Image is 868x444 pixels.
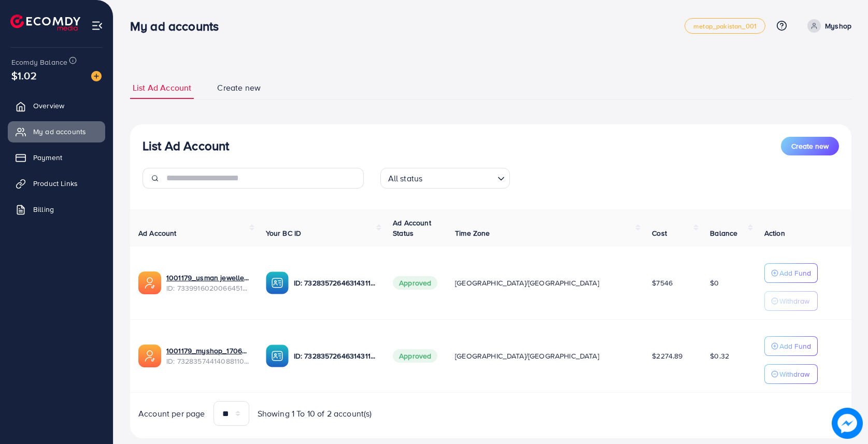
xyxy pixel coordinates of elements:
[166,283,249,293] span: ID: 7339916020066451458
[386,171,425,186] span: All status
[166,273,249,283] a: 1001179_usman jewellers_1708957389577
[266,345,289,367] img: ic-ba-acc.ded83a64.svg
[266,271,289,294] img: ic-ba-acc.ded83a64.svg
[832,408,863,439] img: image
[393,218,431,238] span: Ad Account Status
[8,173,105,194] a: Product Links
[652,351,682,361] span: $2274.89
[380,168,510,189] div: Search for option
[11,57,67,67] span: Ecomdy Balance
[652,228,667,238] span: Cost
[138,271,161,294] img: ic-ads-acc.e4c84228.svg
[764,291,818,311] button: Withdraw
[258,408,372,420] span: Showing 1 To 10 of 2 account(s)
[455,351,599,361] span: [GEOGRAPHIC_DATA]/[GEOGRAPHIC_DATA]
[11,68,37,83] span: $1.02
[779,368,809,380] p: Withdraw
[764,364,818,384] button: Withdraw
[693,23,757,30] span: metap_pakistan_001
[143,138,229,153] h3: List Ad Account
[91,20,103,32] img: menu
[825,20,851,32] p: Myshop
[779,295,809,307] p: Withdraw
[764,263,818,283] button: Add Fund
[130,19,227,34] h3: My ad accounts
[33,204,54,214] span: Billing
[8,121,105,142] a: My ad accounts
[8,95,105,116] a: Overview
[781,137,839,155] button: Create new
[166,356,249,366] span: ID: 7328357441408811010
[803,19,851,33] a: Myshop
[138,345,161,367] img: ic-ads-acc.e4c84228.svg
[455,228,490,238] span: Time Zone
[779,340,811,352] p: Add Fund
[217,82,261,94] span: Create new
[166,273,249,294] div: <span class='underline'>1001179_usman jewellers_1708957389577</span></br>7339916020066451458
[393,276,437,290] span: Approved
[455,278,599,288] span: [GEOGRAPHIC_DATA]/[GEOGRAPHIC_DATA]
[33,152,62,163] span: Payment
[764,336,818,356] button: Add Fund
[33,178,78,189] span: Product Links
[393,349,437,363] span: Approved
[33,101,64,111] span: Overview
[166,346,249,356] a: 1001179_myshop_1706266196050
[8,199,105,220] a: Billing
[91,71,102,81] img: image
[710,351,729,361] span: $0.32
[710,278,719,288] span: $0
[685,18,765,34] a: metap_pakistan_001
[779,267,811,279] p: Add Fund
[33,126,86,137] span: My ad accounts
[166,346,249,367] div: <span class='underline'>1001179_myshop_1706266196050</span></br>7328357441408811010
[10,15,80,31] img: logo
[294,350,377,362] p: ID: 7328357264631431170
[425,169,493,186] input: Search for option
[266,228,302,238] span: Your BC ID
[133,82,191,94] span: List Ad Account
[764,228,785,238] span: Action
[294,277,377,289] p: ID: 7328357264631431170
[710,228,737,238] span: Balance
[138,228,177,238] span: Ad Account
[8,147,105,168] a: Payment
[138,408,205,420] span: Account per page
[652,278,673,288] span: $7546
[791,141,829,151] span: Create new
